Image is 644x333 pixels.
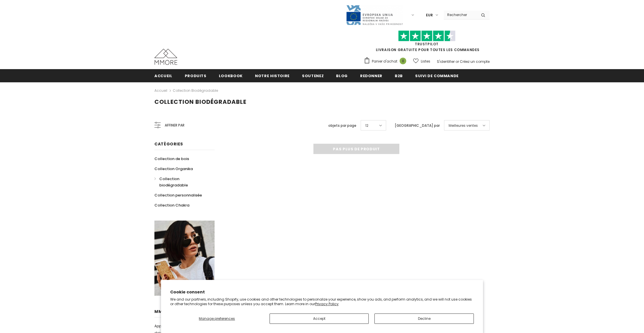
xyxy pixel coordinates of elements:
a: Accueil [154,87,167,94]
span: Lookbook [219,73,243,79]
a: Notre histoire [255,69,290,82]
input: Search Site [444,11,477,19]
a: Collection biodégradable [154,174,208,190]
span: MMORE [154,309,171,314]
span: Listes [421,59,430,64]
img: Faites confiance aux étoiles pilotes [398,30,455,42]
span: Affiner par [165,122,184,128]
span: B2B [395,73,403,79]
span: Panier d'achat [372,59,397,64]
span: 12 [365,123,368,128]
span: Collection biodégradable [159,176,188,188]
span: EUR [426,12,433,18]
span: Notre histoire [255,73,290,79]
img: Cas MMORE [154,49,177,65]
a: Collection personnalisée [154,190,202,200]
span: Redonner [360,73,382,79]
a: Panier d'achat 0 [364,57,409,66]
span: 0 [400,58,406,64]
h2: Cookie consent [170,289,474,295]
a: B2B [395,69,403,82]
button: Accept [270,313,369,324]
a: Collection Chakra [154,200,189,210]
a: S'identifier [437,59,455,64]
span: Collection biodégradable [154,98,246,106]
span: Collection Organika [154,166,193,172]
button: Manage preferences [170,313,264,324]
span: soutenez [302,73,324,79]
a: Accueil [154,69,172,82]
span: Blog [336,73,348,79]
a: Collection Organika [154,164,193,174]
button: Decline [374,313,474,324]
a: TrustPilot [415,42,439,46]
span: or [455,59,459,64]
a: Collection biodégradable [173,88,218,93]
label: [GEOGRAPHIC_DATA] par [395,123,440,128]
a: Créez un compte [460,59,490,64]
span: Collection Chakra [154,202,189,208]
a: Suivi de commande [415,69,459,82]
span: Produits [185,73,207,79]
a: Redonner [360,69,382,82]
a: Listes [413,56,430,66]
span: Manage preferences [199,316,235,321]
span: Meilleures ventes [449,123,478,128]
a: Lookbook [219,69,243,82]
a: Javni Razpis [346,12,403,17]
label: objets par page [328,123,356,128]
a: Privacy Policy [315,301,339,306]
span: Collection personnalisée [154,192,202,198]
a: Blog [336,69,348,82]
span: Suivi de commande [415,73,459,79]
span: Catégories [154,141,183,147]
a: soutenez [302,69,324,82]
span: Accueil [154,73,172,79]
p: We and our partners, including Shopify, use cookies and other technologies to personalize your ex... [170,297,474,306]
img: Javni Razpis [346,5,403,26]
span: Collection de bois [154,156,189,161]
a: Produits [185,69,207,82]
a: Collection de bois [154,154,189,164]
span: LIVRAISON GRATUITE POUR TOUTES LES COMMANDES [364,33,490,52]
